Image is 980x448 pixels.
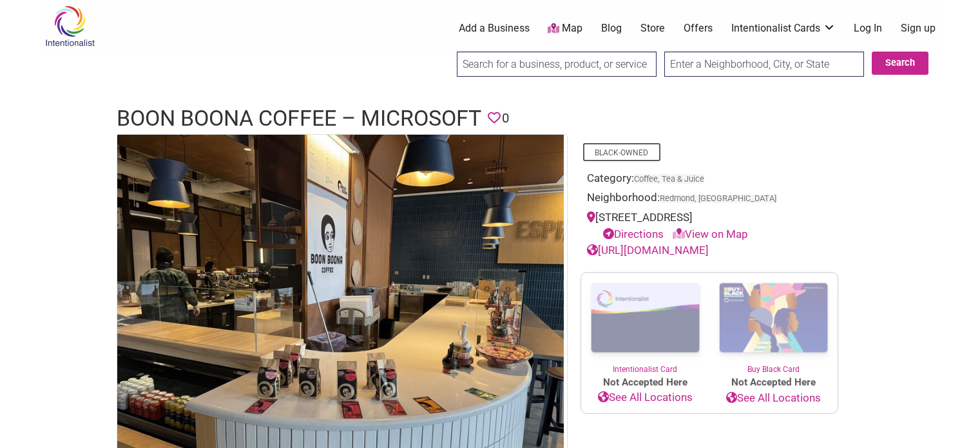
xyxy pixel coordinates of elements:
a: Buy Black Card [709,273,838,376]
button: Search [872,52,928,75]
a: See All Locations [709,390,838,407]
a: Coffee, Tea & Juice [634,174,704,184]
h1: Boon Boona Coffee – Microsoft [117,103,481,134]
a: See All Locations [581,389,709,406]
span: 0 [502,108,509,128]
input: Search for a business, product, or service [457,52,657,77]
a: Store [640,21,665,35]
div: [STREET_ADDRESS] [587,209,832,242]
a: Offers [684,21,713,35]
a: [URL][DOMAIN_NAME] [587,244,709,257]
input: Enter a Neighborhood, City, or State [664,52,864,77]
span: Not Accepted Here [581,375,709,390]
a: Log In [854,21,882,35]
div: Neighborhood: [587,190,832,209]
a: Directions [603,228,664,240]
a: Add a Business [459,21,530,35]
a: Map [548,21,582,36]
div: Category: [587,170,832,190]
span: Redmond, [GEOGRAPHIC_DATA] [660,195,776,203]
span: Not Accepted Here [709,375,838,390]
a: Intentionalist Card [581,273,709,375]
a: Blog [601,21,622,35]
a: Black-Owned [595,148,648,157]
img: Buy Black Card [709,273,838,364]
a: View on Map [673,228,748,240]
a: Intentionalist Cards [731,21,836,35]
img: Intentionalist [39,5,101,47]
a: Sign up [901,21,936,35]
img: Intentionalist Card [581,273,709,364]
